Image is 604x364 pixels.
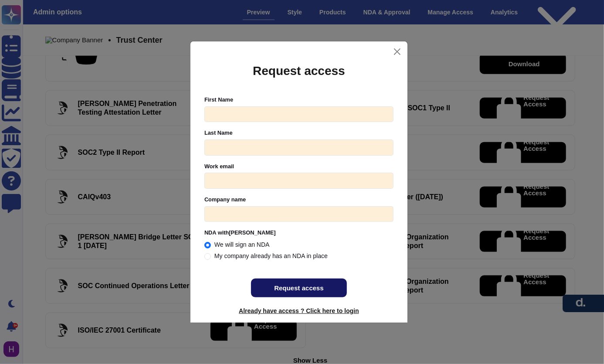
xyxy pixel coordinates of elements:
button: Close [390,45,404,58]
button: Request access [251,279,347,297]
div: Request access [253,62,345,80]
span: Already have access ? Click here to login [239,307,359,314]
label: First Name [204,97,394,103]
label: Company name [204,197,394,203]
label: We will sign an NDA [214,239,270,250]
label: Work email [204,164,394,170]
label: Last Name [204,130,394,136]
label: NDA with [PERSON_NAME] [204,230,394,236]
label: My company already has an NDA in place [214,251,328,261]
